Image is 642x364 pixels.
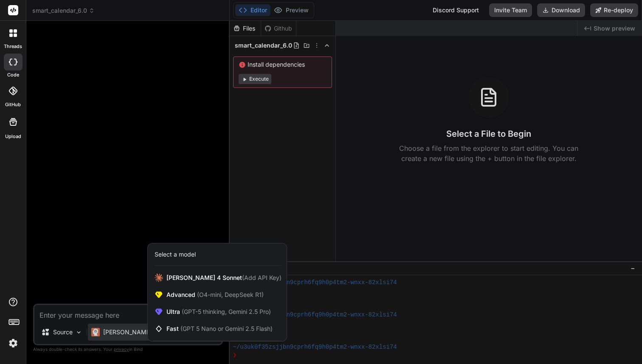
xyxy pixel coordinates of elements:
div: Select a model [155,250,196,259]
span: (GPT-5 thinking, Gemini 2.5 Pro) [180,308,271,315]
span: [PERSON_NAME] 4 Sonnet [166,274,282,282]
img: settings [6,336,20,350]
label: threads [4,43,22,50]
span: Advanced [166,291,264,299]
span: (GPT 5 Nano or Gemini 2.5 Flash) [180,325,273,332]
label: Upload [5,133,21,140]
span: Fast [166,324,273,333]
label: code [7,71,19,79]
span: (Add API Key) [242,274,282,281]
span: (O4-mini, DeepSeek R1) [195,291,264,298]
label: GitHub [5,101,21,108]
span: Ultra [166,308,271,316]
